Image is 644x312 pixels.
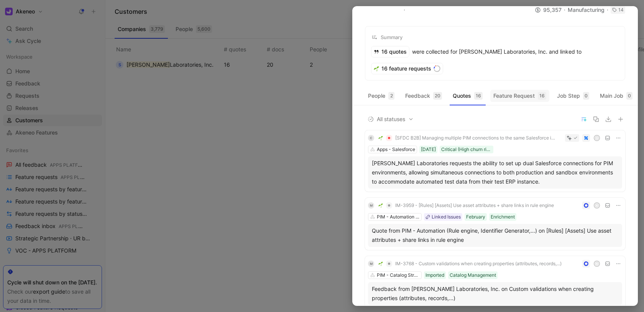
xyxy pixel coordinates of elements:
div: PIM - Catalog Structure [377,271,420,279]
button: Feature Request [490,90,549,102]
button: Main Job [597,90,636,102]
div: 2 [388,92,394,100]
button: Feedback [402,90,445,102]
div: S [595,135,600,140]
div: M [368,261,374,267]
div: 16 quotes [371,46,409,57]
div: Linked Issues [432,213,461,221]
button: 🌱IM-3959 - [Rules] [Assets] Use asset attributes + share links in rule engine [376,201,557,210]
img: 🌱 [378,203,383,208]
div: Enrichment [491,213,515,221]
div: were collected for [PERSON_NAME] Laboratories, Inc. and linked to [371,46,582,57]
img: 🌱 [374,66,379,71]
button: Job Step [554,90,592,102]
div: 0 [626,92,632,100]
span: All statuses [368,115,414,124]
div: Apps - Salesforce [377,146,415,153]
div: PIM - Automation (Rule Engine...) [377,213,420,221]
div: Critical (High churn risk) [441,146,492,153]
div: C [368,135,374,141]
div: Catalog Management [450,271,496,279]
div: K [595,203,600,208]
div: 0 [583,92,589,100]
div: Imported [426,271,444,279]
button: All statuses [365,114,416,124]
div: [PERSON_NAME] Laboratories requests the ability to set up dual Salesforce connections for PIM env... [372,159,618,186]
div: Feedback from [PERSON_NAME] Laboratories, Inc. on Custom validations when creating properties (at... [372,284,618,303]
div: M [368,202,374,209]
div: N [595,261,600,266]
img: 🌱 [378,136,383,140]
img: 🌱 [378,261,383,266]
div: February [466,213,485,221]
span: IM-3959 - [Rules] [Assets] Use asset attributes + share links in rule engine [395,202,554,209]
div: 20 [433,92,442,100]
span: [SFDC B2B] Managing multiple PIM connections to the same Salesforce instance [395,135,555,141]
div: 16 [538,92,546,100]
div: 16 feature requests [371,63,443,74]
span: IM-3768 - Custom validations when creating properties (attributes, records,...) [395,261,562,267]
button: Quotes [450,90,486,102]
div: 16 [474,92,483,100]
button: 🌱IM-3768 - Custom validations when creating properties (attributes, records,...) [376,259,564,268]
div: Quote from PIM - Automation (Rule engine, Identifier Generator,...) on [Rules] [Assets] Use asset... [372,226,618,245]
button: 🌱[SFDC B2B] Managing multiple PIM connections to the same Salesforce instance [376,133,558,143]
div: [DATE] [421,146,436,153]
button: People [365,90,398,102]
div: Summary [371,33,402,42]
